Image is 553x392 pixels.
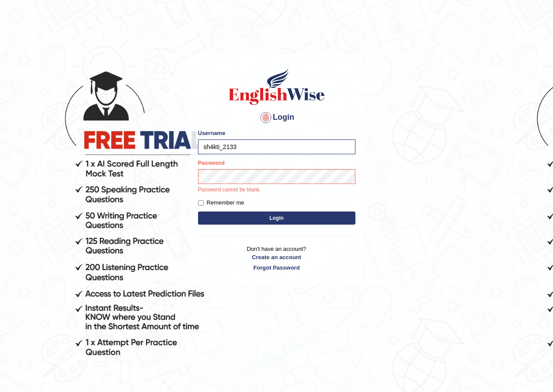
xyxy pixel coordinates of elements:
label: Username [198,129,226,137]
img: Logo of English Wise sign in for intelligent practice with AI [227,67,327,106]
input: Remember me [198,200,204,206]
a: Create an account [198,253,355,261]
label: Remember me [198,198,244,207]
p: Password cannot be blank. [198,186,355,194]
h4: Login [198,111,355,125]
button: Login [198,212,355,225]
p: Don't have an account? [198,245,355,272]
a: Forgot Password [198,264,355,272]
label: Password [198,159,225,167]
